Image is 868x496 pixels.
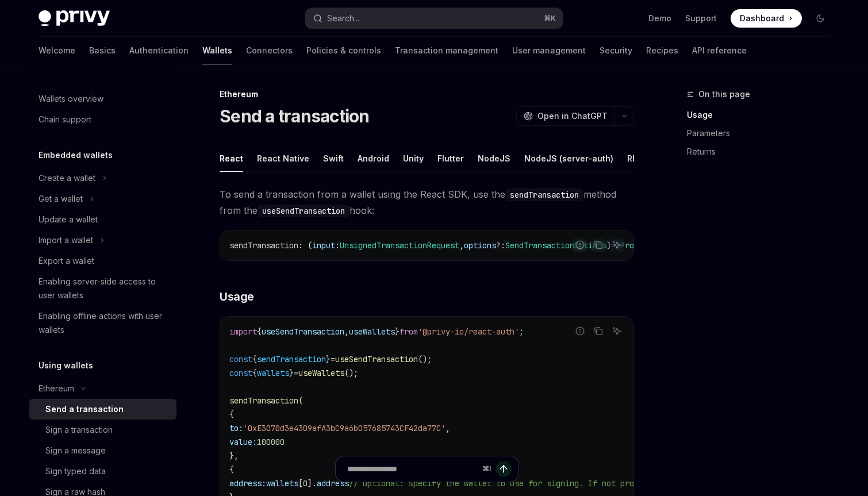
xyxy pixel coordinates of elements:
[39,254,94,268] div: Export a wallet
[246,37,293,64] a: Connectors
[29,399,176,420] a: Send a transaction
[331,354,335,364] span: =
[298,395,303,406] span: (
[537,110,608,122] span: Open in ChatGPT
[512,37,586,64] a: User management
[220,106,370,126] h1: Send a transaction
[229,326,257,337] span: import
[344,368,358,378] span: ();
[648,13,671,24] a: Demo
[39,309,170,337] div: Enabling offline actions with user wallets
[687,106,839,124] a: Usage
[45,444,106,457] div: Sign a message
[229,395,298,406] span: sendTransaction
[89,37,116,64] a: Basics
[591,324,606,339] button: Copy the contents from the code block
[418,326,519,337] span: '@privy-io/react-auth'
[395,37,498,64] a: Transaction management
[327,11,359,25] div: Search...
[252,354,257,364] span: {
[229,368,252,378] span: const
[29,168,176,189] button: Toggle Create a wallet section
[573,237,587,252] button: Report incorrect code
[243,423,445,433] span: '0xE3070d3e4309afA3bC9a6b057685743CF42da77C'
[39,171,95,185] div: Create a wallet
[229,354,252,364] span: const
[395,326,400,337] span: }
[312,240,335,251] span: input
[39,37,75,64] a: Welcome
[29,271,176,306] a: Enabling server-side access to user wallets
[459,240,464,251] span: ,
[39,275,170,302] div: Enabling server-side access to user wallets
[45,402,124,416] div: Send a transaction
[257,354,326,364] span: sendTransaction
[600,37,632,64] a: Security
[344,326,349,337] span: ,
[202,37,232,64] a: Wallets
[294,368,298,378] span: =
[39,113,91,126] div: Chain support
[591,237,606,252] button: Copy the contents from the code block
[29,189,176,209] button: Toggle Get a wallet section
[437,145,464,172] div: Flutter
[505,189,583,201] code: sendTransaction
[39,233,93,247] div: Import a wallet
[258,205,349,217] code: useSendTransaction
[229,451,239,461] span: },
[496,240,505,251] span: ?:
[220,89,634,100] div: Ethereum
[262,326,344,337] span: useSendTransaction
[29,420,176,440] a: Sign a transaction
[229,423,243,433] span: to:
[29,109,176,130] a: Chain support
[496,461,512,477] button: Send message
[39,192,83,206] div: Get a wallet
[519,326,524,337] span: ;
[129,37,189,64] a: Authentication
[298,368,344,378] span: useWallets
[257,326,262,337] span: {
[609,237,624,252] button: Ask AI
[358,145,389,172] div: Android
[400,326,418,337] span: from
[229,409,234,420] span: {
[45,464,106,478] div: Sign typed data
[403,145,424,172] div: Unity
[306,37,381,64] a: Policies & controls
[289,368,294,378] span: }
[29,378,176,399] button: Toggle Ethereum section
[740,13,784,24] span: Dashboard
[220,145,243,172] div: React
[29,89,176,109] a: Wallets overview
[257,437,285,447] span: 100000
[349,326,395,337] span: useWallets
[323,145,344,172] div: Swift
[627,145,663,172] div: REST API
[335,354,418,364] span: useSendTransaction
[39,382,74,395] div: Ethereum
[685,13,717,24] a: Support
[347,456,478,482] input: Ask a question...
[544,14,556,23] span: ⌘ K
[39,10,110,26] img: dark logo
[257,368,289,378] span: wallets
[29,251,176,271] a: Export a wallet
[609,324,624,339] button: Ask AI
[220,289,254,305] span: Usage
[340,240,459,251] span: UnsignedTransactionRequest
[29,209,176,230] a: Update a wallet
[687,143,839,161] a: Returns
[445,423,450,433] span: ,
[326,354,331,364] span: }
[478,145,510,172] div: NodeJS
[698,87,750,101] span: On this page
[252,368,257,378] span: {
[39,92,103,106] div: Wallets overview
[39,148,113,162] h5: Embedded wallets
[811,9,829,28] button: Toggle dark mode
[220,186,634,218] span: To send a transaction from a wallet using the React SDK, use the method from the hook:
[39,213,98,226] div: Update a wallet
[45,423,113,437] div: Sign a transaction
[229,437,257,447] span: value:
